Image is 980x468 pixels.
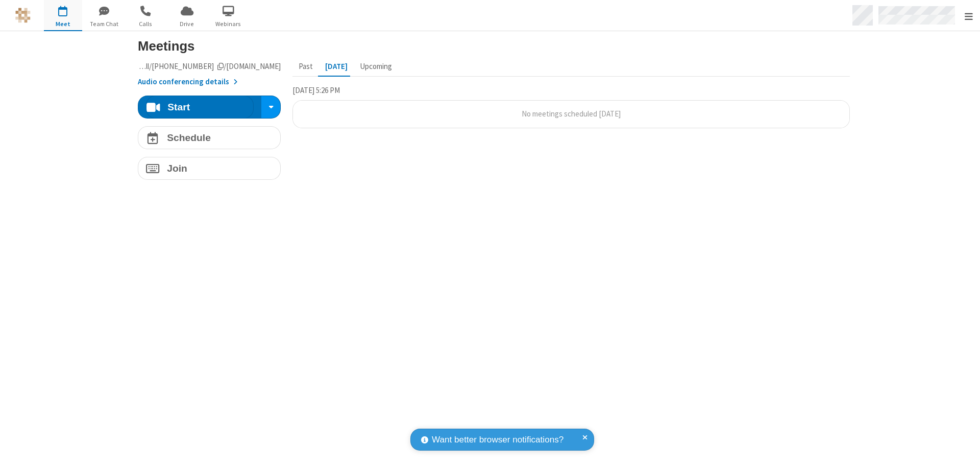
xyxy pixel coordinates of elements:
[138,39,850,53] h3: Meetings
[15,8,31,23] img: QA Selenium DO NOT DELETE OR CHANGE
[138,157,281,180] button: Join
[138,126,281,149] button: Schedule
[209,19,248,29] span: Webinars
[292,85,340,95] span: [DATE] 5:26 PM
[292,84,850,136] section: Today's Meetings
[146,96,254,119] button: Start
[44,19,82,29] span: Meet
[167,133,211,143] h4: Schedule
[127,19,165,29] span: Calls
[138,61,281,88] section: Account details
[138,76,237,88] button: Audio conferencing details
[354,57,398,77] button: Upcoming
[319,57,354,77] button: [DATE]
[167,102,190,112] h4: Start
[85,19,124,29] span: Team Chat
[168,19,206,29] span: Drive
[265,99,277,115] div: Start conference options
[292,57,319,77] button: Past
[522,109,621,119] span: No meetings scheduled [DATE]
[167,163,187,173] h4: Join
[138,61,281,73] button: Copy my meeting room linkCopy my meeting room link
[121,61,281,71] span: Copy my meeting room link
[432,433,563,447] span: Want better browser notifications?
